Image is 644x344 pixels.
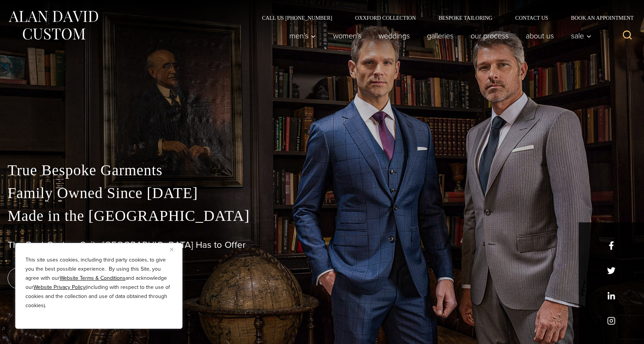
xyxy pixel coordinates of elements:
[344,15,427,21] a: Oxxford Collection
[251,15,636,21] nav: Secondary Navigation
[427,15,504,21] a: Bespoke Tailoring
[8,239,636,250] h1: The Best Custom Suits [GEOGRAPHIC_DATA] Has to Offer
[8,268,114,289] a: book an appointment
[33,283,86,291] a: Website Privacy Policy
[170,245,179,254] button: Close
[618,27,636,45] button: View Search Form
[281,28,596,43] nav: Primary Navigation
[370,28,419,43] a: weddings
[462,28,517,43] a: Our Process
[251,15,344,21] a: Call Us [PHONE_NUMBER]
[325,28,370,43] a: Women’s
[60,274,125,282] a: Website Terms & Conditions
[419,28,462,43] a: Galleries
[504,15,560,21] a: Contact Us
[25,255,172,310] p: This site uses cookies, including third party cookies, to give you the best possible experience. ...
[560,15,636,21] a: Book an Appointment
[289,32,316,40] span: Men’s
[170,248,173,251] img: Close
[517,28,563,43] a: About Us
[8,159,636,227] p: True Bespoke Garments Family Owned Since [DATE] Made in the [GEOGRAPHIC_DATA]
[8,8,99,42] img: Alan David Custom
[571,32,592,40] span: Sale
